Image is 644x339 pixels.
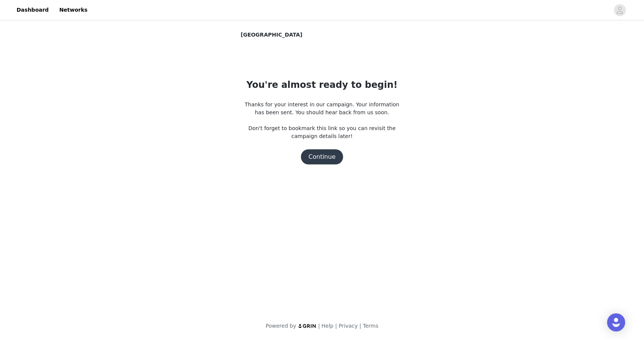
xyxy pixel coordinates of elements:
[607,313,625,331] div: Open Intercom Messenger
[363,323,378,329] a: Terms
[241,101,403,140] p: Thanks for your interest in our campaign. Your information has been sent. You should hear back fr...
[322,323,334,329] a: Help
[55,2,92,18] a: Networks
[12,2,53,18] a: Dashboard
[318,323,320,329] span: |
[298,324,317,328] img: logo
[616,4,623,16] div: avatar
[359,323,361,329] span: |
[246,78,397,92] h1: You're almost ready to begin!
[335,323,337,329] span: |
[266,323,296,329] span: Powered by
[339,323,358,329] a: Privacy
[301,149,343,164] button: Continue
[241,31,302,39] span: [GEOGRAPHIC_DATA]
